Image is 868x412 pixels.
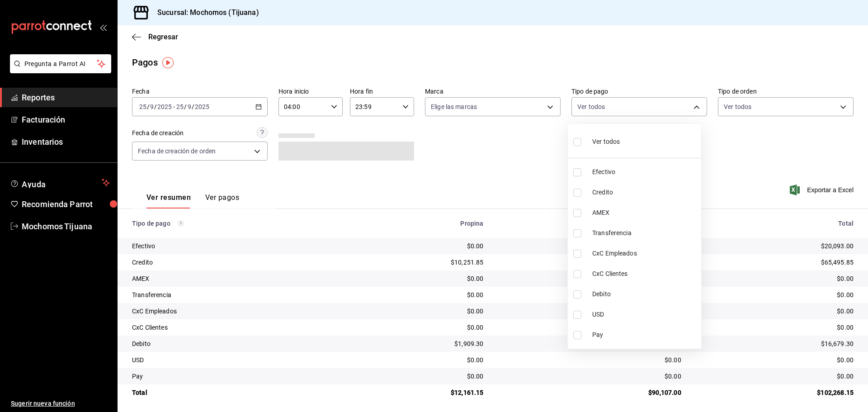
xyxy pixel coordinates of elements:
[592,228,698,238] span: Transferencia
[592,188,698,197] span: Credito
[592,330,698,340] span: Pay
[592,289,698,299] span: Debito
[592,167,698,177] span: Efectivo
[162,57,174,68] img: Tooltip marker
[592,269,698,279] span: CxC Clientes
[592,208,698,218] span: AMEX
[592,310,698,319] span: USD
[592,137,620,147] span: Ver todos
[592,249,698,258] span: CxC Empleados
